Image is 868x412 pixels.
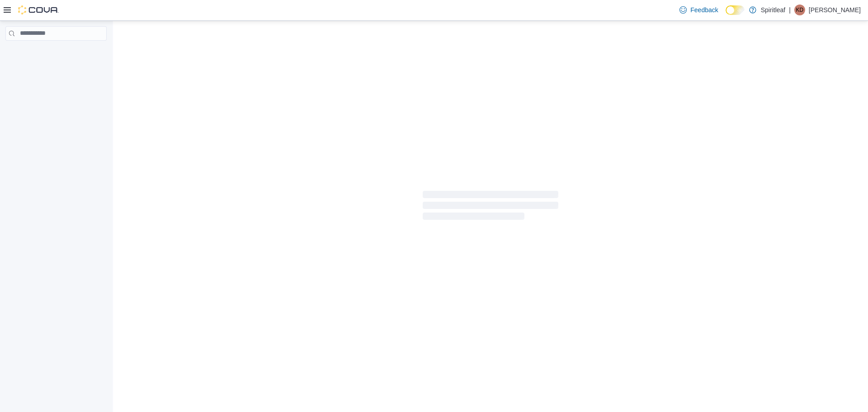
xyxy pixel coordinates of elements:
[761,5,785,15] p: Spiritleaf
[423,193,558,222] span: Loading
[690,5,718,14] span: Feedback
[809,5,861,15] p: [PERSON_NAME]
[794,5,805,15] div: Kelsey D
[726,5,745,15] input: Dark Mode
[5,43,107,64] nav: Complex example
[18,5,59,14] img: Cova
[796,5,804,15] span: KD
[789,5,791,15] p: |
[676,1,722,19] a: Feedback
